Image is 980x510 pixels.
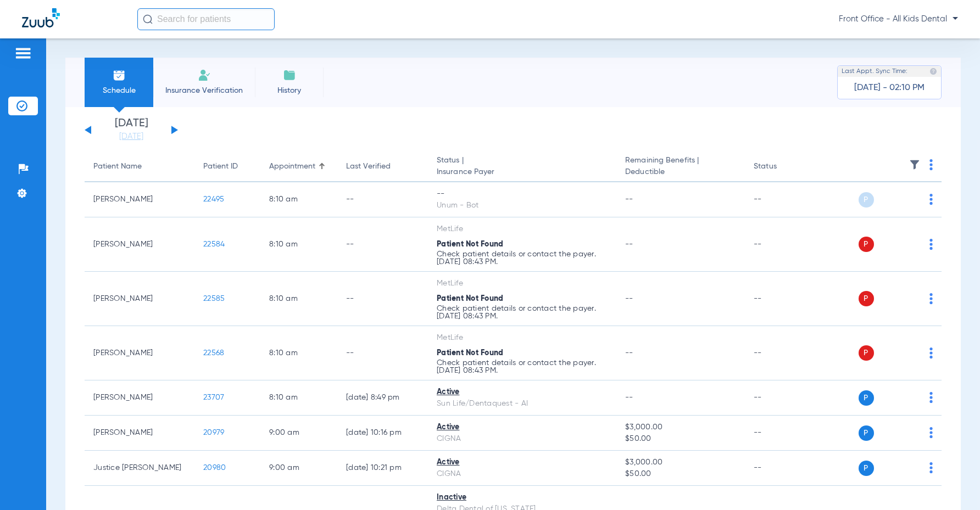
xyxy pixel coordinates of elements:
span: $50.00 [625,468,736,480]
span: 20980 [203,464,226,472]
img: Zuub Logo [22,8,60,27]
img: group-dot-blue.svg [929,239,933,250]
img: group-dot-blue.svg [929,194,933,205]
td: [DATE] 10:21 PM [337,451,428,486]
span: -- [625,349,633,357]
span: Front Office - All Kids Dental [839,14,958,25]
div: Patient ID [203,161,252,172]
span: History [263,85,315,96]
td: -- [745,326,819,380]
div: Last Verified [346,161,391,172]
span: $3,000.00 [625,422,736,433]
div: Inactive [437,492,608,503]
div: -- [437,188,608,200]
div: CIGNA [437,433,608,445]
p: Check patient details or contact the payer. [DATE] 08:43 PM. [437,359,608,374]
img: group-dot-blue.svg [929,348,933,358]
div: CIGNA [437,468,608,480]
span: Insurance Payer [437,166,608,178]
td: -- [745,182,819,217]
div: MetLife [437,278,608,289]
td: -- [337,182,428,217]
span: -- [625,295,633,302]
div: Appointment [269,161,328,172]
span: 22585 [203,295,225,302]
td: [DATE] 10:16 PM [337,416,428,451]
td: 8:10 AM [260,217,337,272]
span: 22495 [203,195,224,203]
span: Patient Not Found [437,240,503,248]
div: Last Verified [346,161,419,172]
span: P [859,425,874,441]
input: Search for patients [137,8,275,30]
span: P [859,291,874,306]
td: 8:10 AM [260,272,337,326]
td: -- [745,272,819,326]
td: 9:00 AM [260,451,337,486]
span: [DATE] - 02:10 PM [854,82,925,93]
div: MetLife [437,223,608,235]
div: Patient Name [93,161,142,172]
span: -- [625,394,633,401]
img: group-dot-blue.svg [929,159,933,170]
span: Last Appt. Sync Time: [842,66,907,77]
iframe: Chat Widget [925,457,980,510]
td: -- [337,217,428,272]
img: filter.svg [909,159,920,170]
td: 8:10 AM [260,326,337,380]
td: [PERSON_NAME] [85,416,194,451]
th: Status | [428,152,616,182]
td: [PERSON_NAME] [85,380,194,416]
div: Sun Life/Dentaquest - AI [437,398,608,410]
div: Active [437,422,608,433]
th: Status [745,152,819,182]
img: Schedule [113,69,126,82]
th: Remaining Benefits | [616,152,745,182]
div: Unum - Bot [437,200,608,211]
td: -- [337,272,428,326]
div: Active [437,457,608,468]
td: -- [745,217,819,272]
td: 8:10 AM [260,182,337,217]
td: [PERSON_NAME] [85,182,194,217]
img: group-dot-blue.svg [929,427,933,438]
span: P [859,192,874,208]
span: P [859,345,874,361]
div: MetLife [437,332,608,344]
td: Justice [PERSON_NAME] [85,451,194,486]
span: Insurance Verification [162,85,247,96]
td: -- [745,416,819,451]
span: 22584 [203,240,225,248]
span: Deductible [625,166,736,178]
td: [PERSON_NAME] [85,272,194,326]
span: 20979 [203,429,224,436]
span: $3,000.00 [625,457,736,468]
img: last sync help info [929,68,937,75]
span: P [859,237,874,252]
td: [DATE] 8:49 PM [337,380,428,416]
div: Appointment [269,161,315,172]
td: -- [337,326,428,380]
td: 8:10 AM [260,380,337,416]
div: Patient Name [93,161,186,172]
td: 9:00 AM [260,416,337,451]
span: $50.00 [625,433,736,445]
img: Manual Insurance Verification [198,69,211,82]
td: [PERSON_NAME] [85,217,194,272]
span: 22568 [203,349,224,357]
span: P [859,461,874,476]
li: [DATE] [98,118,164,142]
span: P [859,390,874,406]
div: Active [437,386,608,398]
p: Check patient details or contact the payer. [DATE] 08:43 PM. [437,250,608,266]
span: Schedule [93,85,145,96]
span: 23707 [203,394,224,401]
span: -- [625,240,633,248]
img: History [283,69,296,82]
a: [DATE] [98,131,164,142]
td: -- [745,380,819,416]
img: group-dot-blue.svg [929,392,933,403]
img: Search Icon [143,14,153,24]
img: hamburger-icon [14,47,32,60]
